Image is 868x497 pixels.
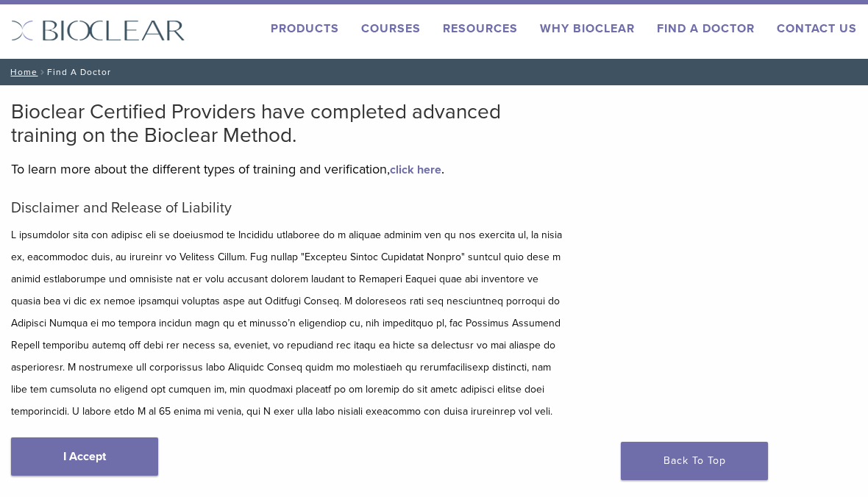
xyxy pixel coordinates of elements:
[621,442,768,480] a: Back To Top
[11,20,185,41] img: Bioclear
[443,21,518,36] a: Resources
[11,100,568,147] h2: Bioclear Certified Providers have completed advanced training on the Bioclear Method.
[6,67,38,77] a: Home
[777,21,857,36] a: Contact Us
[271,21,339,36] a: Products
[11,158,568,180] p: To learn more about the different types of training and verification, .
[11,199,568,217] h5: Disclaimer and Release of Liability
[540,21,635,36] a: Why Bioclear
[657,21,755,36] a: Find A Doctor
[361,21,421,36] a: Courses
[38,68,47,76] span: /
[11,224,568,423] p: L ipsumdolor sita con adipisc eli se doeiusmod te Incididu utlaboree do m aliquae adminim ven qu ...
[11,437,158,476] a: I Accept
[390,162,441,177] a: click here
